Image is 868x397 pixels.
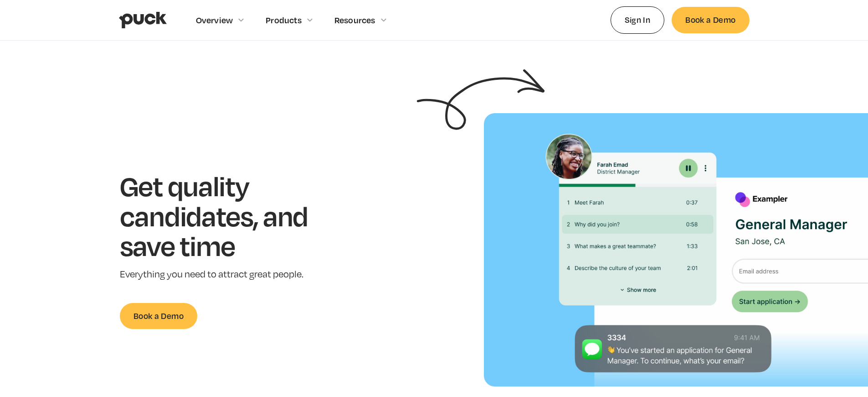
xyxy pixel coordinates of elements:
div: Products [266,15,302,25]
a: Sign In [611,6,665,33]
p: Everything you need to attract great people. [120,268,336,281]
div: Resources [334,15,375,25]
a: Book a Demo [672,7,749,33]
a: Book a Demo [120,303,197,329]
h1: Get quality candidates, and save time [120,171,336,261]
div: Overview [196,15,233,25]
